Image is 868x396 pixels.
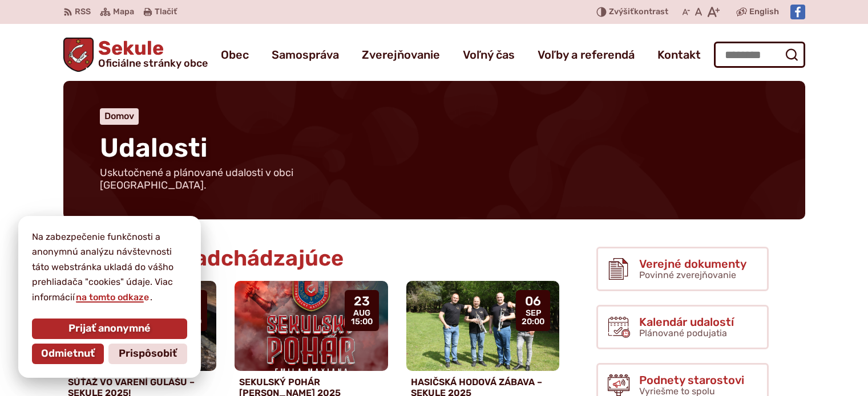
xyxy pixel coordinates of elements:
[747,5,781,19] a: English
[113,5,134,19] span: Mapa
[63,38,208,72] a: Logo Sekule, prejsť na domovskú stránku.
[75,5,91,19] span: RSS
[68,322,151,335] span: Prijať anonymné
[221,39,249,71] a: Obec
[75,292,150,303] a: na tomto odkaze
[351,295,373,308] span: 23
[596,247,769,291] a: Verejné dokumenty Povinné zverejňovanie
[32,319,187,339] button: Prijať anonymné
[639,258,746,270] span: Verejné dokumenty
[609,7,634,17] span: Zvýšiť
[522,317,544,326] span: 20:00
[32,230,187,305] p: Na zabezpečenie funkčnosti a anonymnú analýzu návštevnosti táto webstránka ukladá do vášho prehli...
[272,39,339,71] a: Samospráva
[32,344,104,364] button: Odmietnuť
[100,167,374,191] p: Uskutočnené a plánované udalosti v obci [GEOGRAPHIC_DATA].
[94,39,208,68] span: Sekule
[100,132,208,164] span: Udalosti
[522,295,544,308] span: 06
[639,328,727,338] span: Plánované podujatia
[155,7,177,17] span: Tlačiť
[63,247,560,271] h2: Aktuálne a nadchádzajúce
[657,39,701,71] a: Kontakt
[351,317,373,326] span: 15:00
[749,5,779,19] span: English
[63,38,94,72] img: Prejsť na domovskú stránku
[108,344,187,364] button: Prispôsobiť
[463,39,515,71] a: Voľný čas
[119,348,177,360] span: Prispôsobiť
[98,58,208,68] span: Oficiálne stránky obce
[609,7,668,17] span: kontrast
[596,305,769,349] a: Kalendár udalostí Plánované podujatia
[639,374,744,386] span: Podnety starostovi
[639,270,736,280] span: Povinné zverejňovanie
[538,39,635,71] a: Voľby a referendá
[639,316,734,328] span: Kalendár udalostí
[351,309,373,318] span: aug
[362,39,440,71] a: Zverejňovanie
[522,309,544,318] span: sep
[104,111,134,121] a: Domov
[41,348,95,360] span: Odmietnuť
[790,5,805,19] img: Prejsť na Facebook stránku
